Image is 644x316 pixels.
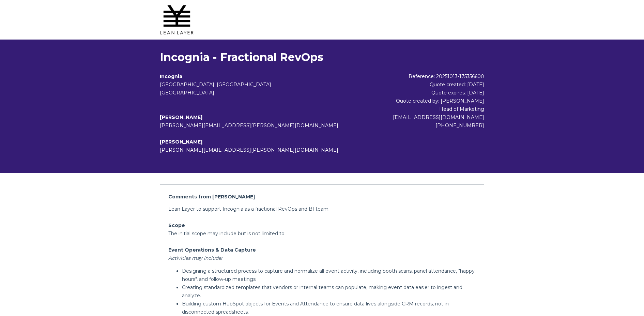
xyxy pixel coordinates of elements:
[168,229,476,238] p: The initial scope may include but is not limited to:
[160,50,485,64] h1: Incognia - Fractional RevOps
[160,122,338,129] span: [PERSON_NAME][EMAIL_ADDRESS][PERSON_NAME][DOMAIN_NAME]
[160,73,182,79] b: Incognia
[160,80,338,97] address: [GEOGRAPHIC_DATA], [GEOGRAPHIC_DATA] [GEOGRAPHIC_DATA]
[168,222,185,228] strong: Scope
[182,283,476,300] p: Creating standardized templates that vendors or internal teams can populate, making event data ea...
[182,267,476,283] p: Designing a structured process to capture and normalize all event activity, including booth scans...
[338,72,485,80] div: Reference: 20251013-175356600
[160,147,338,153] span: [PERSON_NAME][EMAIL_ADDRESS][PERSON_NAME][DOMAIN_NAME]
[160,3,194,37] img: Lean Layer
[160,114,202,120] b: [PERSON_NAME]
[168,205,476,213] p: Lean Layer to support Incognia as a fractional RevOps and BI team.
[338,80,485,89] div: Quote created: [DATE]
[393,98,484,129] span: Quote created by: [PERSON_NAME] Head of Marketing [EMAIL_ADDRESS][DOMAIN_NAME] [PHONE_NUMBER]
[182,300,476,316] p: Building custom HubSpot objects for Events and Attendance to ensure data lives alongside CRM reco...
[160,139,202,145] b: [PERSON_NAME]
[168,255,222,261] em: Activities may include:
[338,89,485,97] div: Quote expires: [DATE]
[168,193,476,201] h2: Comments from [PERSON_NAME]
[168,247,256,253] strong: Event Operations & Data Capture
